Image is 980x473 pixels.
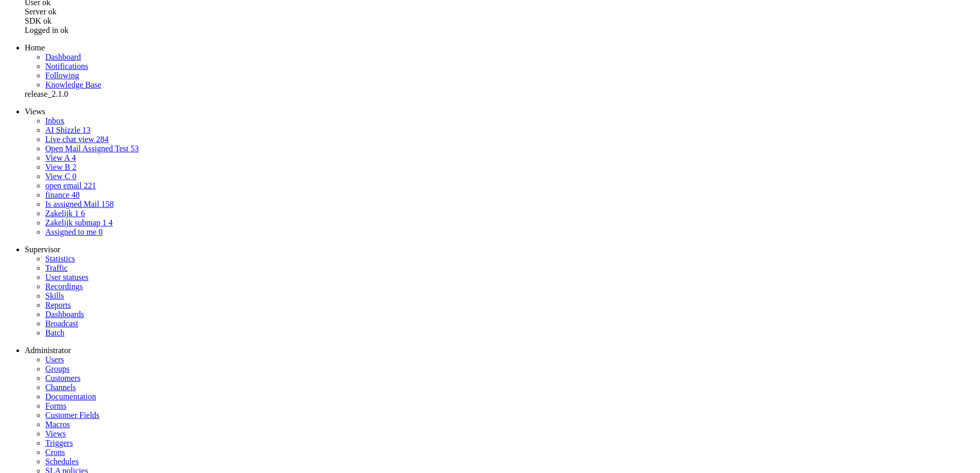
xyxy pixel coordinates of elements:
[72,190,80,199] span: 48
[45,227,97,236] span: Assigned to me
[101,200,114,208] span: 158
[45,310,84,319] a: Dashboards
[45,144,129,153] span: Open Mail Assigned Test
[45,200,114,208] a: Is assigned Mail 158
[82,126,91,134] span: 13
[45,218,113,227] a: Zakelijk submap 1 4
[45,301,71,309] a: Reports
[109,218,113,227] span: 4
[45,135,94,144] span: Live chat view
[45,126,80,134] span: AI Shizzle
[72,163,76,171] span: 2
[96,135,109,144] span: 284
[45,172,76,181] a: View C 0
[45,282,83,291] a: Recordings
[45,273,88,282] a: User statuses
[84,181,96,190] span: 221
[45,135,109,144] a: Live chat view 284
[4,43,976,99] ul: dashboard menu items
[45,62,88,71] a: Notifications menu item
[45,190,69,199] span: finance
[45,52,81,61] span: Dashboard
[45,181,82,190] span: open email
[45,392,96,401] a: Documentation
[45,71,79,80] a: Following
[25,26,58,34] span: Logged in
[72,153,76,162] span: 4
[45,126,91,134] a: AI Shizzle 13
[45,172,70,181] span: View C
[45,190,80,199] a: finance 48
[45,291,64,300] a: Skills
[43,16,51,25] span: ok
[60,26,68,34] span: ok
[48,7,57,16] span: ok
[45,319,78,328] a: Broadcast
[45,448,65,457] a: Crons
[45,355,64,364] a: Users
[45,153,69,162] span: View A
[45,163,70,171] span: View B
[45,429,66,438] a: Views
[45,163,76,171] a: View B 2
[45,209,85,218] a: Zakelijk 1 6
[25,245,976,254] li: Supervisor
[81,209,85,218] span: 6
[25,346,976,355] li: Administrator
[45,401,66,410] a: Forms
[45,52,81,61] a: Dashboard menu item
[45,439,73,447] a: Triggers
[45,62,88,71] span: Notifications
[45,264,68,272] a: Traffic
[45,411,99,419] a: Customer Fields
[25,16,41,25] span: SDK
[45,254,75,263] span: Statistics
[99,227,103,236] span: 0
[25,7,46,16] span: Server
[45,374,80,382] a: Customers
[45,457,79,466] a: Schedules
[45,218,106,227] span: Zakelijk submap 1
[45,227,103,236] a: Assigned to me 0
[25,43,976,52] li: Home menu item
[45,200,99,208] span: Is assigned Mail
[45,80,101,89] a: Knowledge base
[45,116,64,125] a: Inbox
[72,172,76,181] span: 0
[45,328,64,337] a: Batch
[45,364,69,373] a: Groups
[45,181,96,190] a: open email 221
[45,420,70,429] a: Macros
[45,383,76,392] a: Channels
[45,254,75,263] a: translate('statistics')
[131,144,139,153] span: 53
[25,107,976,116] li: Views
[45,153,76,162] a: View A 4
[45,144,139,153] a: Open Mail Assigned Test 53
[25,90,68,98] span: release_2.1.0
[45,209,79,218] span: Zakelijk 1
[45,80,101,89] span: Knowledge Base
